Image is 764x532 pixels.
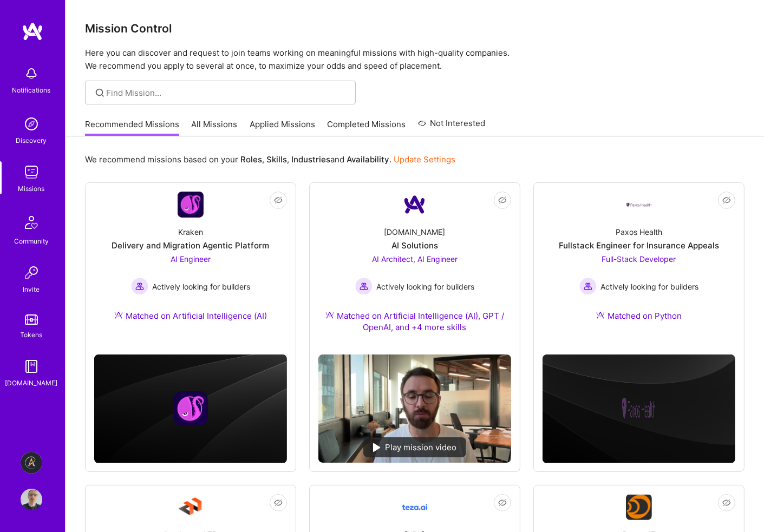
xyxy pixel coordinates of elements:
[626,202,652,208] img: Company Logo
[394,154,455,165] a: Update Settings
[418,117,486,136] a: Not Interested
[21,356,42,377] img: guide book
[85,154,455,165] p: We recommend missions based on your , , and .
[18,452,45,474] a: Aldea: Transforming Behavior Change Through AI-Driven Coaching
[543,354,735,463] img: cover
[384,226,446,238] div: [DOMAIN_NAME]
[328,119,406,136] a: Completed Missions
[347,154,389,165] b: Availability
[112,240,270,251] div: Delivery and Migration Agentic Platform
[626,495,652,520] img: Company Logo
[94,192,287,334] a: Company LogoKrakenDelivery and Migration Agentic PlatformAI Engineer Actively looking for builder...
[25,314,38,325] img: tokens
[23,284,40,295] div: Invite
[596,311,605,319] img: Ateam Purple Icon
[94,354,287,463] img: cover
[250,119,315,136] a: Applied Missions
[622,391,656,426] img: Company logo
[85,119,179,136] a: Recommended Missions
[722,196,731,205] i: icon EyeClosed
[114,310,267,321] div: Matched on Artificial Intelligence (AI)
[318,354,511,463] img: No Mission
[325,311,334,319] img: Ateam Purple Icon
[85,22,745,35] h3: Mission Control
[131,278,148,295] img: Actively looking for builders
[178,226,203,238] div: Kraken
[192,119,238,136] a: All Missions
[21,113,42,135] img: discovery
[616,226,662,238] div: Paxos Health
[21,63,42,84] img: bell
[543,192,735,334] a: Company LogoPaxos HealthFullstack Engineer for Insurance AppealsFull-Stack Developer Actively loo...
[240,154,262,165] b: Roles
[601,281,699,292] span: Actively looking for builders
[377,281,475,292] span: Actively looking for builders
[402,494,428,520] img: Company Logo
[355,278,373,295] img: Actively looking for builders
[18,209,44,235] img: Community
[173,391,208,426] img: Company logo
[363,437,466,457] div: Play mission video
[579,278,597,295] img: Actively looking for builders
[21,329,43,340] div: Tokens
[318,310,511,333] div: Matched on Artificial Intelligence (AI), GPT / OpenAI, and +4 more skills
[107,87,348,98] input: Find Mission...
[22,22,43,41] img: logo
[21,489,42,510] img: User Avatar
[498,498,507,507] i: icon EyeClosed
[274,498,283,507] i: icon EyeClosed
[16,135,47,146] div: Discovery
[559,240,719,251] div: Fullstack Engineer for Insurance Appeals
[153,281,251,292] span: Actively looking for builders
[171,254,211,264] span: AI Engineer
[85,47,745,73] p: Here you can discover and request to join teams working on meaningful missions with high-quality ...
[18,183,45,194] div: Missions
[291,154,330,165] b: Industries
[114,311,123,319] img: Ateam Purple Icon
[596,310,682,321] div: Matched on Python
[21,452,42,474] img: Aldea: Transforming Behavior Change Through AI-Driven Coaching
[14,235,49,247] div: Community
[391,240,438,251] div: AI Solutions
[602,254,676,264] span: Full-Stack Developer
[373,443,381,452] img: play
[21,262,42,284] img: Invite
[274,196,283,205] i: icon EyeClosed
[21,161,42,183] img: teamwork
[12,84,51,96] div: Notifications
[498,196,507,205] i: icon EyeClosed
[94,87,106,99] i: icon SearchGrey
[372,254,458,264] span: AI Architect, AI Engineer
[178,192,204,218] img: Company Logo
[722,498,731,507] i: icon EyeClosed
[178,494,204,520] img: Company Logo
[402,192,428,218] img: Company Logo
[318,192,511,346] a: Company Logo[DOMAIN_NAME]AI SolutionsAI Architect, AI Engineer Actively looking for buildersActiv...
[5,377,58,389] div: [DOMAIN_NAME]
[266,154,287,165] b: Skills
[18,489,45,510] a: User Avatar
